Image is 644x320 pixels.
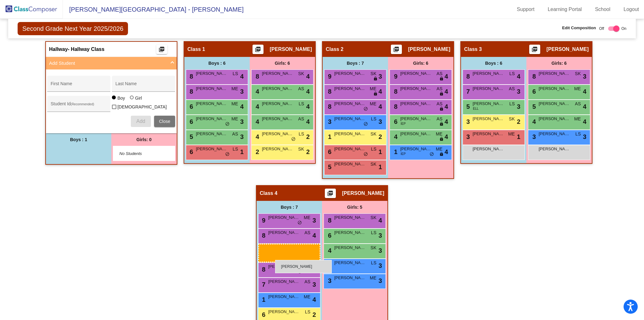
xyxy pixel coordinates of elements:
[562,25,596,31] span: Edit Composition
[51,84,107,89] input: First Name
[400,116,432,122] span: [PERSON_NAME]
[225,152,230,157] span: do_not_disturb_alt
[322,201,387,213] div: Girls: 5
[254,103,259,110] span: 4
[473,101,504,107] span: [PERSON_NAME]
[370,131,376,137] span: SK
[233,70,238,77] span: LS
[63,4,244,14] span: [PERSON_NAME][GEOGRAPHIC_DATA] - [PERSON_NAME]
[364,122,368,127] span: do_not_disturb_alt
[370,70,376,77] span: SK
[370,86,376,92] span: ME
[517,72,520,81] span: 4
[196,131,227,137] span: [PERSON_NAME]
[117,103,167,111] span: [DEMOGRAPHIC_DATA]
[254,133,259,140] span: 4
[388,57,453,69] div: Girls: 6
[574,86,581,92] span: ME
[529,45,540,54] button: Print Students Details
[260,311,265,318] span: 6
[325,189,336,198] button: Print Students Details
[539,86,570,92] span: [PERSON_NAME]
[188,103,193,110] span: 6
[196,70,227,77] span: [PERSON_NAME]
[304,214,310,221] span: ME
[574,116,581,122] span: ME
[231,101,238,107] span: ME
[270,46,312,52] span: [PERSON_NAME]
[268,294,300,300] span: [PERSON_NAME]
[439,76,444,81] span: lock
[439,91,444,97] span: lock
[509,101,515,107] span: LS
[46,57,177,69] mat-expansion-panel-header: Add Student
[445,72,448,81] span: 4
[159,119,170,124] span: Close
[531,103,536,110] span: 5
[298,70,304,77] span: SK
[326,217,331,224] span: 8
[313,216,316,225] span: 3
[391,45,402,54] button: Print Students Details
[240,117,244,126] span: 3
[306,72,310,81] span: 4
[49,60,166,67] mat-panel-title: Add Student
[196,86,227,92] span: [PERSON_NAME]
[517,117,520,126] span: 2
[240,72,244,81] span: 4
[188,148,193,155] span: 6
[254,88,259,95] span: 4
[268,263,300,270] span: [PERSON_NAME]
[465,88,470,95] span: 7
[131,116,151,127] button: Add
[373,91,378,97] span: lock
[254,73,259,80] span: 8
[445,87,448,96] span: 4
[445,147,448,157] span: 4
[517,132,520,141] span: 1
[334,245,366,251] span: [PERSON_NAME]
[18,22,128,35] span: Second Grade Next Year 2025/2026
[373,76,378,81] span: lock
[465,118,470,125] span: 3
[260,217,265,224] span: 9
[304,229,310,236] span: AS
[306,117,310,126] span: 4
[583,72,586,81] span: 3
[392,73,397,80] span: 9
[370,245,376,251] span: SK
[334,229,366,236] span: [PERSON_NAME]
[326,46,343,52] span: Class 2
[379,276,382,285] span: 3
[509,116,515,122] span: SK
[379,147,382,157] span: 1
[526,57,592,69] div: Girls: 6
[268,279,300,285] span: [PERSON_NAME]
[334,70,366,77] span: [PERSON_NAME]
[508,131,515,137] span: ME
[400,101,432,107] span: [PERSON_NAME]
[531,73,536,80] span: 8
[445,132,448,141] span: 4
[461,57,526,69] div: Boys : 6
[326,103,331,110] span: 8
[240,132,244,141] span: 3
[619,4,644,14] a: Logout
[408,46,450,52] span: [PERSON_NAME]
[299,131,304,137] span: LS
[583,117,586,126] span: 4
[46,69,177,133] div: Add Student
[531,118,536,125] span: 4
[621,26,626,31] span: On
[326,88,331,95] span: 8
[262,101,293,107] span: [PERSON_NAME]
[298,86,304,92] span: AS
[583,132,586,141] span: 3
[232,131,238,137] span: AS
[313,265,316,274] span: 3
[445,117,448,126] span: 4
[260,266,265,273] span: 8
[184,57,250,69] div: Boys : 6
[436,86,442,92] span: AS
[188,133,193,140] span: 5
